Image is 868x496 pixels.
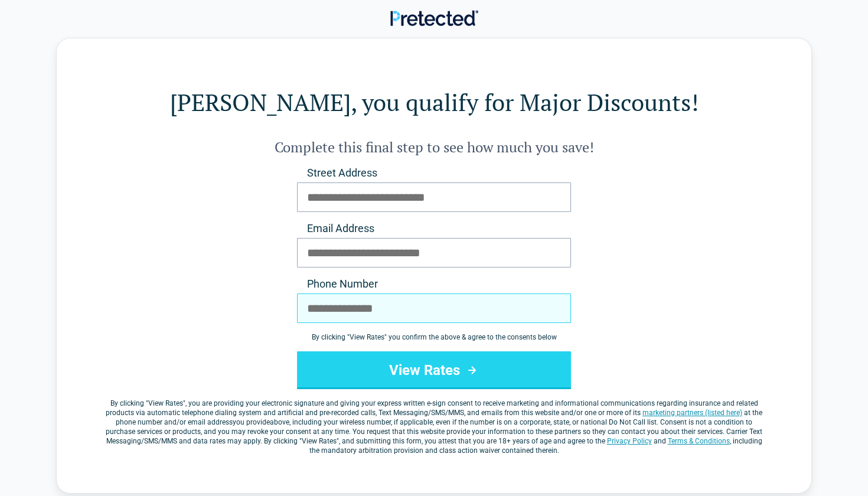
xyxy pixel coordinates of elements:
[297,351,571,389] button: View Rates
[297,221,571,236] label: Email Address
[668,437,730,445] a: Terms & Conditions
[297,166,571,180] label: Street Address
[642,409,742,417] a: marketing partners (listed here)
[104,399,764,455] label: By clicking " ", you are providing your electronic signature and giving your express written e-si...
[104,86,764,119] h1: [PERSON_NAME], you qualify for Major Discounts!
[607,437,652,445] a: Privacy Policy
[297,277,571,291] label: Phone Number
[148,399,183,407] span: View Rates
[104,138,764,156] h2: Complete this final step to see how much you save!
[297,332,571,342] div: By clicking " View Rates " you confirm the above & agree to the consents below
